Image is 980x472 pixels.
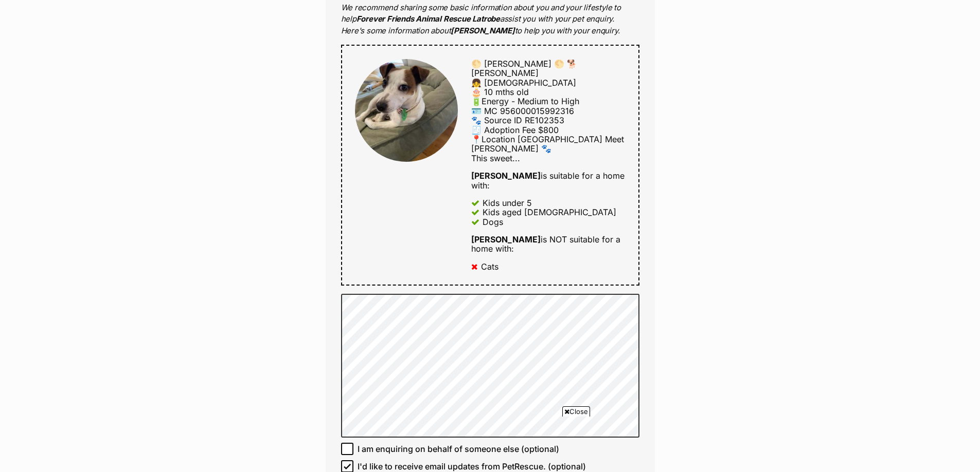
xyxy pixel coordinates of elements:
[471,234,541,244] strong: [PERSON_NAME]
[483,198,532,207] div: Kids under 5
[481,262,498,271] div: Cats
[241,421,740,467] iframe: Advertisement
[471,235,625,254] div: is NOT suitable for a home with:
[483,217,503,226] div: Dogs
[471,59,602,144] span: 🐕 [PERSON_NAME] 👧 [DEMOGRAPHIC_DATA] 🎂 10 mths old 🔋Energy - Medium to High 🪪 MC 956000015992316 ...
[471,134,624,163] span: Meet [PERSON_NAME] 🐾 This sweet...
[357,14,500,24] strong: Forever Friends Animal Rescue Latrobe
[483,207,616,217] div: Kids aged [DEMOGRAPHIC_DATA]
[355,59,458,162] img: Luna
[451,26,514,35] strong: [PERSON_NAME]
[471,171,625,190] div: is suitable for a home with:
[562,406,590,417] span: Close
[471,171,541,181] strong: [PERSON_NAME]
[341,2,639,37] p: We recommend sharing some basic information about you and your lifestyle to help assist you with ...
[471,59,564,69] span: 🌕 [PERSON_NAME] 🌕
